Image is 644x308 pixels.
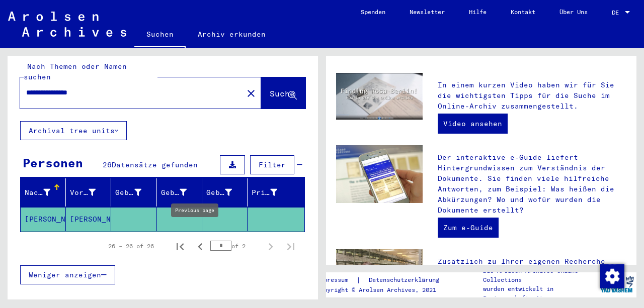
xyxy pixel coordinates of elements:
[66,207,111,231] mat-cell: [PERSON_NAME]
[261,236,281,256] button: Next page
[20,121,127,140] button: Archival tree units
[361,275,451,285] a: Datenschutzerklärung
[259,160,286,169] span: Filter
[248,178,304,207] mat-header-cell: Prisoner #
[202,178,248,207] mat-header-cell: Geburtsdatum
[157,178,202,207] mat-header-cell: Geburt‏
[161,184,202,200] div: Geburt‏
[483,284,598,302] p: wurden entwickelt in Partnerschaft mit
[438,80,626,112] p: In einem kurzen Video haben wir für Sie die wichtigsten Tipps für die Suche im Online-Archiv zusa...
[21,207,66,231] mat-cell: [PERSON_NAME]
[134,22,186,48] a: Suchen
[206,187,232,198] div: Geburtsdatum
[25,184,65,200] div: Nachname
[598,272,636,297] img: yv_logo.png
[438,114,508,134] a: Video ansehen
[252,187,277,198] div: Prisoner #
[438,152,626,216] p: Der interaktive e-Guide liefert Hintergrundwissen zum Verständnis der Dokumente. Sie finden viele...
[161,187,187,198] div: Geburt‏
[25,187,50,198] div: Nachname
[24,62,127,81] mat-label: Nach Themen oder Namen suchen
[261,77,305,109] button: Suche
[210,241,261,251] div: of 2
[20,265,115,284] button: Weniger anzeigen
[336,145,423,203] img: eguide.jpg
[170,236,190,256] button: First page
[115,184,156,200] div: Geburtsname
[115,187,141,198] div: Geburtsname
[250,155,294,174] button: Filter
[29,270,101,279] span: Weniger anzeigen
[252,184,292,200] div: Prisoner #
[438,218,499,238] a: Zum e-Guide
[336,249,423,307] img: inquiries.jpg
[281,236,301,256] button: Last page
[8,12,126,37] img: Arolsen_neg.svg
[270,88,295,98] span: Suche
[336,73,423,120] img: video.jpg
[111,178,156,207] mat-header-cell: Geburtsname
[66,178,111,207] mat-header-cell: Vorname
[600,264,624,288] img: Zustimmung ändern
[190,236,210,256] button: Previous page
[316,275,356,285] a: Impressum
[21,178,66,207] mat-header-cell: Nachname
[316,285,451,294] p: Copyright © Arolsen Archives, 2021
[108,242,154,251] div: 26 – 26 of 26
[70,184,111,200] div: Vorname
[23,154,83,172] div: Personen
[103,160,112,169] span: 26
[206,184,247,200] div: Geburtsdatum
[186,22,278,46] a: Archiv erkunden
[245,87,257,99] mat-icon: close
[316,275,451,285] div: |
[241,83,261,103] button: Clear
[612,9,623,16] span: DE
[483,266,598,284] p: Die Arolsen Archives Online-Collections
[112,160,198,169] span: Datensätze gefunden
[70,187,96,198] div: Vorname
